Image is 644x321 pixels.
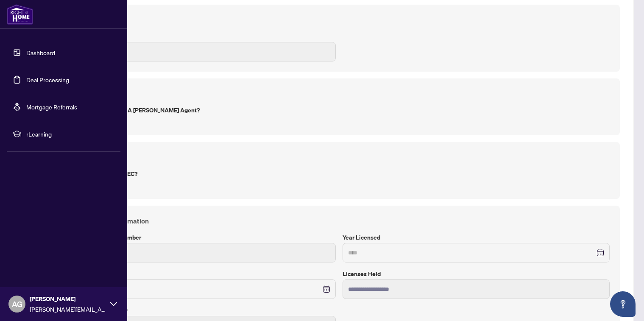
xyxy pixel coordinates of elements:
label: RECO Registration Number [68,233,336,242]
label: Year Licensed [343,233,610,242]
span: [PERSON_NAME][EMAIL_ADDRESS][PERSON_NAME][DOMAIN_NAME] [30,304,106,314]
label: Registration Category [68,306,336,315]
span: rLearning [26,129,114,139]
a: Mortgage Referrals [26,103,77,111]
label: HST# [68,32,336,41]
a: Dashboard [26,49,55,56]
label: Were you referred by a [PERSON_NAME] Agent? [68,106,610,115]
button: Open asap [610,291,636,317]
h4: Joining Profile [68,15,610,25]
h4: Referral [68,89,610,99]
label: Registration Expiry [68,269,336,279]
span: AG [12,298,22,310]
h4: PREC [68,152,610,162]
h4: RECO License Information [68,216,610,226]
img: logo [7,4,33,25]
a: Deal Processing [26,76,69,84]
span: [PERSON_NAME] [30,294,106,304]
label: Are you joining as PREC? [68,169,610,179]
label: Licenses Held [343,269,610,279]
